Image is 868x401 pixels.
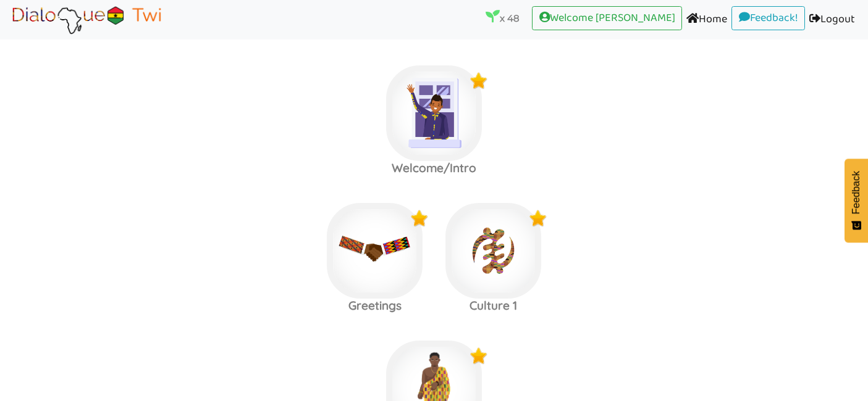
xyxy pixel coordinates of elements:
[845,159,868,242] button: Feedback - Show survey
[445,203,541,299] img: adinkra_beredum.b0fe9998.png
[682,6,731,34] a: Home
[410,209,429,228] img: x9Y5jP2O4Z5kwAAAABJRU5ErkJggg==
[316,299,434,313] h3: Greetings
[731,6,805,31] a: Feedback!
[486,9,520,27] p: x 48
[470,72,488,90] img: x9Y5jP2O4Z5kwAAAABJRU5ErkJggg==
[327,203,423,299] img: greetings.3fee7869.jpg
[532,6,682,31] a: Welcome [PERSON_NAME]
[851,171,862,214] span: Feedback
[9,4,164,35] img: Brand
[805,6,859,34] a: Logout
[386,65,482,161] img: welcome-textile.9f7a6d7f.png
[375,161,494,175] h3: Welcome/Intro
[434,299,553,313] h3: Culture 1
[470,347,488,365] img: x9Y5jP2O4Z5kwAAAABJRU5ErkJggg==
[529,209,547,228] img: x9Y5jP2O4Z5kwAAAABJRU5ErkJggg==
